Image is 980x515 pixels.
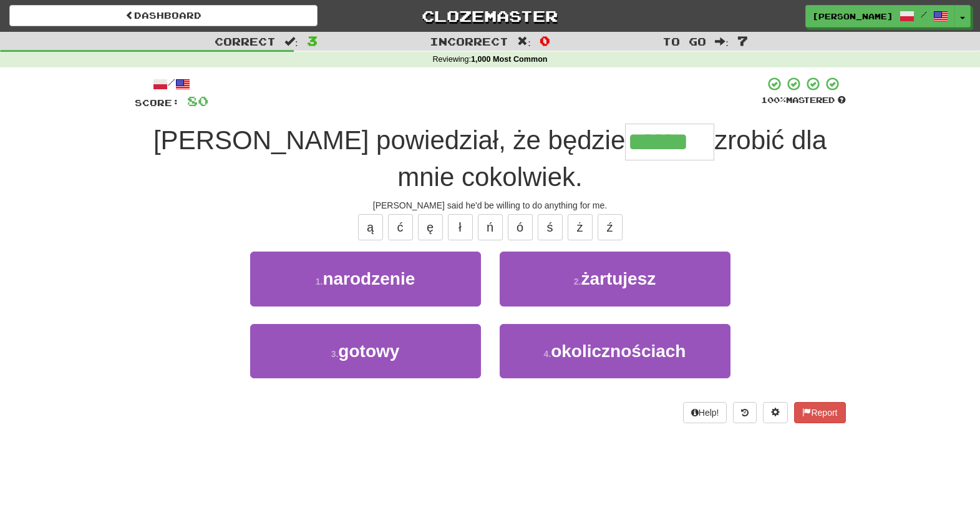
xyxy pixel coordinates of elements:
[508,214,533,240] button: ó
[683,402,727,423] button: Help!
[215,35,276,47] span: Correct
[574,277,581,287] small: 2 .
[135,97,180,108] span: Score:
[544,349,551,359] small: 4 .
[397,125,827,192] span: zrobić dla mnie cokolwiek.
[135,76,208,92] div: /
[388,214,413,240] button: ć
[250,252,481,306] button: 1.narodzenie
[568,214,593,240] button: ż
[794,402,845,423] button: Report
[250,324,481,378] button: 3.gotowy
[581,269,656,288] span: żartujesz
[358,214,383,240] button: ą
[551,341,686,361] span: okolicznościach
[135,199,846,212] div: [PERSON_NAME] said he'd be willing to do anything for me.
[471,55,547,64] strong: 1,000 Most Common
[187,93,208,109] span: 80
[761,95,786,105] span: 100 %
[737,33,748,48] span: 7
[9,5,318,26] a: Dashboard
[448,214,473,240] button: ł
[761,95,846,106] div: Mastered
[500,252,730,306] button: 2.żartujesz
[812,11,893,22] span: [PERSON_NAME]
[307,33,318,48] span: 3
[733,402,757,423] button: Round history (alt+y)
[323,269,415,288] span: narodzenie
[331,349,339,359] small: 3 .
[418,214,443,240] button: ę
[805,5,955,27] a: [PERSON_NAME] /
[540,33,550,48] span: 0
[338,341,399,361] span: gotowy
[316,277,323,287] small: 1 .
[598,214,623,240] button: ź
[500,324,730,378] button: 4.okolicznościach
[284,36,298,47] span: :
[478,214,503,240] button: ń
[662,35,706,47] span: To go
[517,36,531,47] span: :
[715,36,729,47] span: :
[336,5,644,27] a: Clozemaster
[153,125,625,155] span: [PERSON_NAME] powiedział, że będzie
[538,214,563,240] button: ś
[921,10,927,19] span: /
[430,35,508,47] span: Incorrect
